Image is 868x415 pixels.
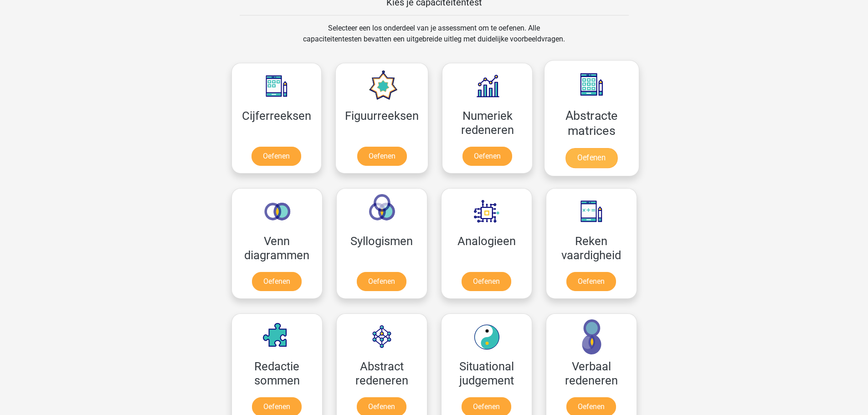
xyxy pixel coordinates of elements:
[357,272,406,291] a: Oefenen
[462,272,511,291] a: Oefenen
[294,23,574,56] div: Selecteer een los onderdeel van je assessment om te oefenen. Alle capaciteitentesten bevatten een...
[357,147,407,166] a: Oefenen
[566,272,616,291] a: Oefenen
[462,147,512,166] a: Oefenen
[252,272,302,291] a: Oefenen
[565,148,617,168] a: Oefenen
[252,147,301,166] a: Oefenen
